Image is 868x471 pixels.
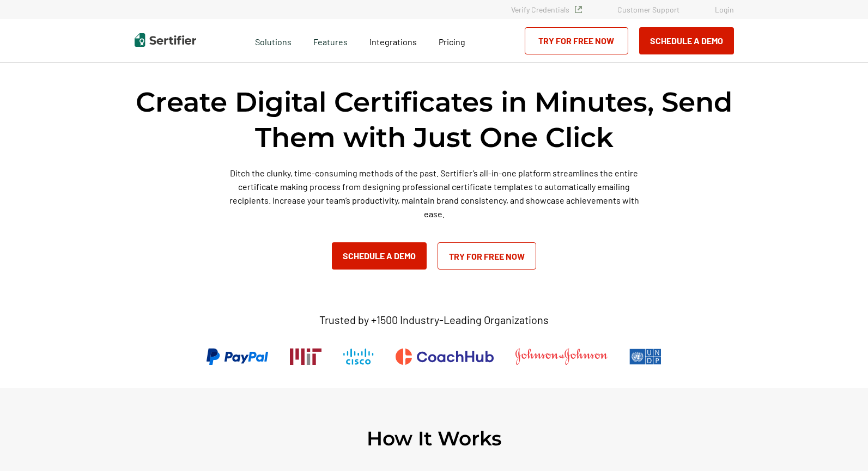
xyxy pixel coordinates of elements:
[224,166,644,221] p: Ditch the clunky, time-consuming methods of the past. Sertifier’s all-in-one platform streamlines...
[135,84,734,155] h1: Create Digital Certificates in Minutes, Send Them with Just One Click
[369,36,417,47] span: Integrations
[290,348,321,365] img: Massachusetts Institute of Technology
[439,34,465,47] a: Pricing
[515,348,607,365] img: Johnson & Johnson
[369,34,417,47] a: Integrations
[207,348,268,365] img: PayPal
[367,426,502,450] h2: How It Works
[396,348,494,365] img: CoachHub
[617,5,679,14] a: Customer Support
[438,242,536,270] a: Try for Free Now
[313,34,348,47] span: Features
[319,313,549,327] p: Trusted by +1500 Industry-Leading Organizations
[575,6,582,13] img: Verified
[525,27,628,54] a: Try for Free Now
[135,33,196,47] img: Sertifier | Digital Credentialing Platform
[439,36,465,47] span: Pricing
[511,5,582,14] a: Verify Credentials
[343,348,374,365] img: Cisco
[715,5,734,14] a: Login
[629,348,661,365] img: UNDP
[255,34,292,47] span: Solutions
